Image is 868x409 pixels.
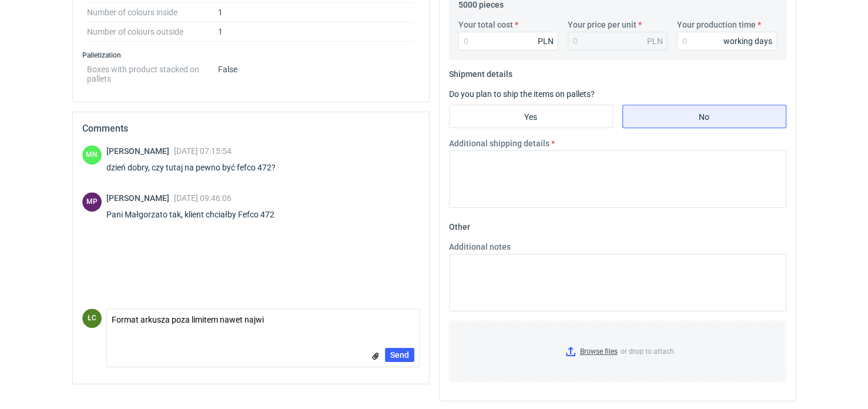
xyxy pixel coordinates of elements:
dd: 1 [218,22,415,42]
div: PLN [538,35,554,47]
div: dzień dobry, czy tutaj na pewno być fefco 472? [106,162,290,173]
label: or drop to attach [450,321,786,381]
label: Your total cost [458,19,513,31]
dd: 1 [218,3,415,22]
div: Michał Palasek [82,192,102,212]
label: No [622,105,786,128]
input: 0 [677,32,777,51]
textarea: Format arkusza poza limitem nawet najwi [107,309,419,334]
dt: Boxes with product stacked on pallets [87,60,218,83]
label: Yes [449,105,613,128]
div: Małgorzata Nowotna [82,145,102,165]
label: Your production time [677,19,756,31]
figcaption: MP [82,192,102,212]
label: Do you plan to ship the items on pallets? [449,89,595,99]
label: Additional shipping details [449,138,549,149]
legend: Other [449,217,470,232]
dt: Number of colours inside [87,3,218,22]
legend: Shipment details [449,65,512,79]
span: [PERSON_NAME] [106,146,174,156]
h2: Comments [82,122,420,136]
div: PLN [647,35,663,47]
dt: Number of colours outside [87,22,218,42]
div: Pani Małgorzato tak, klient chciałby Fefco 472 [106,209,289,220]
div: working days [723,35,772,47]
span: [DATE] 07:15:54 [174,146,232,156]
span: Send [390,351,409,359]
span: [DATE] 09:46:06 [174,193,232,203]
label: Your price per unit [568,19,636,31]
span: [PERSON_NAME] [106,193,174,203]
figcaption: ŁC [82,309,102,328]
label: Additional notes [449,241,511,253]
figcaption: MN [82,145,102,165]
input: 0 [458,32,558,51]
div: Łukasz Czaprański [82,309,102,328]
button: Send [385,348,414,362]
dd: False [218,60,415,83]
h3: Palletization [82,51,420,60]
